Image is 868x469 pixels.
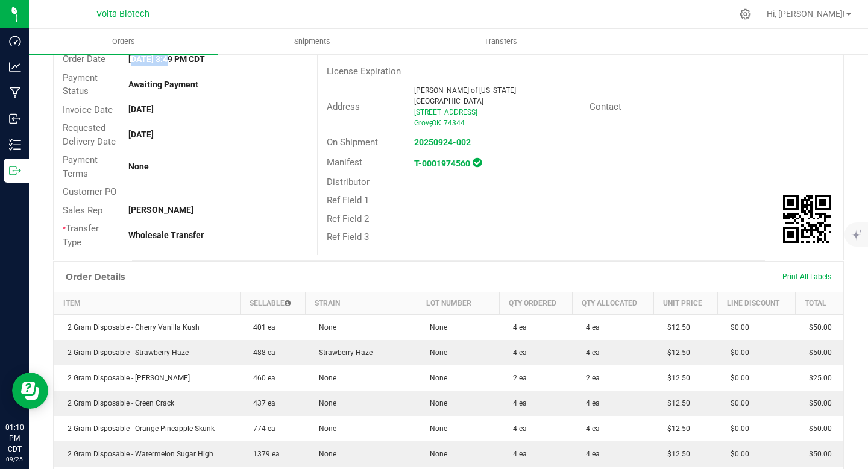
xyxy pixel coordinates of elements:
[327,137,378,148] span: On Shipment
[313,450,336,458] span: None
[247,399,275,408] span: 437 ea
[725,348,749,357] span: $0.00
[63,122,116,147] span: Requested Delivery Date
[717,292,796,315] th: Line Discount
[128,54,205,64] strong: [DATE] 3:49 PM CDT
[796,292,843,315] th: Total
[803,348,832,357] span: $50.00
[9,139,21,151] inline-svg: Inventory
[782,272,831,281] span: Print All Labels
[580,450,600,458] span: 4 ea
[580,399,600,408] span: 4 ea
[63,205,102,216] span: Sales Rep
[424,348,447,357] span: None
[12,373,48,409] iframe: Resource center
[507,323,527,332] span: 4 ea
[327,177,370,187] span: Distributor
[29,29,218,54] a: Orders
[580,424,600,433] span: 4 ea
[507,424,527,433] span: 4 ea
[507,348,527,357] span: 4 ea
[9,61,21,73] inline-svg: Analytics
[507,399,527,408] span: 4 ea
[313,323,336,332] span: None
[414,48,478,57] strong: DAAA-VKIH-IZIT
[247,348,275,357] span: 488 ea
[424,399,447,408] span: None
[803,424,832,433] span: $50.00
[414,159,470,168] a: T-0001974560
[580,348,600,357] span: 4 ea
[661,374,690,382] span: $12.50
[61,450,213,458] span: 2 Gram Disposable - Watermelon Sugar High
[406,29,595,54] a: Transfers
[738,8,753,20] div: Manage settings
[306,292,417,315] th: Strain
[5,455,24,464] p: 09/25
[803,399,832,408] span: $50.00
[590,101,621,112] span: Contact
[63,223,99,248] span: Transfer Type
[61,374,190,382] span: 2 Gram Disposable - [PERSON_NAME]
[430,119,432,127] span: ,
[580,323,600,332] span: 4 ea
[500,292,573,315] th: Qty Ordered
[444,119,465,127] span: 74344
[327,66,401,77] span: License Expiration
[61,399,174,408] span: 2 Gram Disposable - Green Crack
[327,101,360,112] span: Address
[414,108,477,116] span: [STREET_ADDRESS]
[247,374,275,382] span: 460 ea
[414,137,471,147] strong: 20250924-002
[128,162,149,171] strong: None
[414,86,516,105] span: [PERSON_NAME] of [US_STATE][GEOGRAPHIC_DATA]
[767,9,845,19] span: Hi, [PERSON_NAME]!
[313,399,336,408] span: None
[9,113,21,125] inline-svg: Inbound
[424,424,447,433] span: None
[803,323,832,332] span: $50.00
[424,323,447,332] span: None
[725,450,749,458] span: $0.00
[661,424,690,433] span: $12.50
[573,292,654,315] th: Qty Allocated
[424,374,447,382] span: None
[63,72,98,97] span: Payment Status
[654,292,717,315] th: Unit Price
[327,157,362,168] span: Manifest
[9,165,21,177] inline-svg: Outbound
[803,374,832,382] span: $25.00
[9,87,21,99] inline-svg: Manufacturing
[507,450,527,458] span: 4 ea
[414,119,433,127] span: Grove
[5,422,24,455] p: 01:10 PM CDT
[61,348,189,357] span: 2 Gram Disposable - Strawberry Haze
[507,374,527,382] span: 2 ea
[725,323,749,332] span: $0.00
[128,80,198,89] strong: Awaiting Payment
[783,195,831,243] qrcode: 00002891
[96,36,151,47] span: Orders
[313,374,336,382] span: None
[63,104,113,115] span: Invoice Date
[63,54,105,65] span: Order Date
[661,450,690,458] span: $12.50
[61,323,200,332] span: 2 Gram Disposable - Cherry Vanilla Kush
[240,292,306,315] th: Sellable
[61,424,215,433] span: 2 Gram Disposable - Orange Pineapple Skunk
[661,348,690,357] span: $12.50
[327,195,369,206] span: Ref Field 1
[128,130,154,139] strong: [DATE]
[580,374,600,382] span: 2 ea
[783,195,831,243] img: Scan me!
[63,186,116,197] span: Customer PO
[725,399,749,408] span: $0.00
[725,374,749,382] span: $0.00
[725,424,749,433] span: $0.00
[96,9,149,19] span: Volta Biotech
[247,424,275,433] span: 774 ea
[327,231,369,242] span: Ref Field 3
[313,348,373,357] span: Strawberry Haze
[473,156,482,169] span: In Sync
